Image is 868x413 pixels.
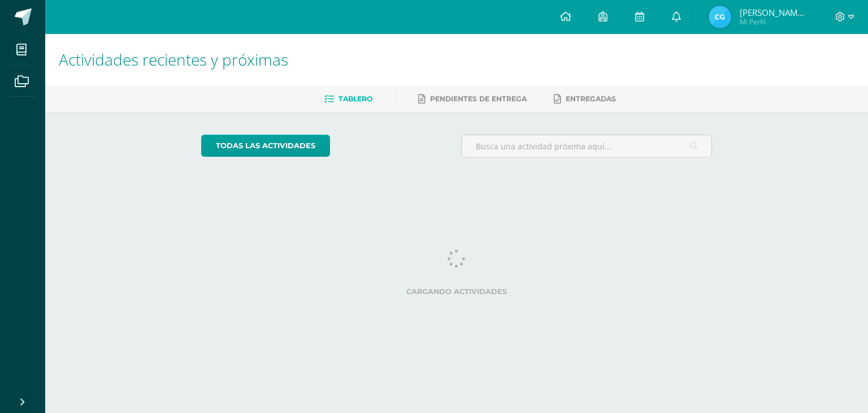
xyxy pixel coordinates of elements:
[462,135,712,157] input: Busca una actividad próxima aquí...
[554,90,616,108] a: Entregadas
[430,94,527,103] span: Pendientes de entrega
[418,90,527,108] a: Pendientes de entrega
[201,135,330,157] a: todas las Actividades
[338,94,372,103] span: Tablero
[59,49,288,70] span: Actividades recientes y próximas
[740,7,808,18] span: [PERSON_NAME] de los Angeles
[709,6,731,28] img: e9a4c6a2b75c4b8515276efd531984ac.png
[324,90,372,108] a: Tablero
[740,17,808,27] span: Mi Perfil
[201,287,713,296] label: Cargando actividades
[566,94,616,103] span: Entregadas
